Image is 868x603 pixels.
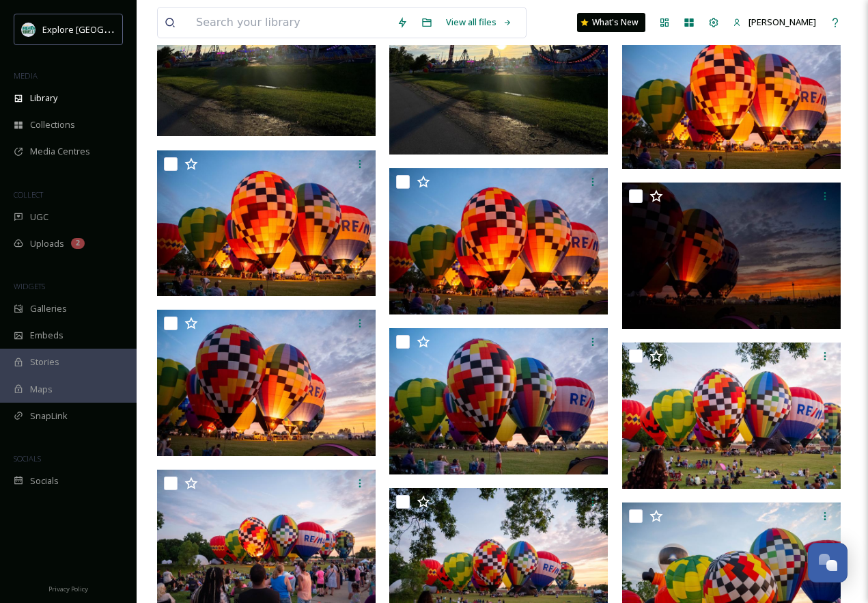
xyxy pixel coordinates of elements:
img: Balloon Fest 2025 (26) [389,168,608,314]
div: 2 [71,238,85,249]
span: Embeds [30,329,64,342]
a: [PERSON_NAME] [726,9,823,36]
a: What's New [577,13,645,32]
span: SnapLink [30,410,68,423]
img: Balloon Fest 2025 (38) [622,183,841,329]
span: Privacy Policy [48,585,88,593]
span: Stories [30,356,59,368]
img: Balloon Fest 2025 (15) [157,310,376,456]
span: Maps [30,383,53,396]
img: Balloon Fest 2025 (39) [622,343,841,489]
span: WIDGETS [14,281,45,291]
span: UGC [30,211,48,224]
span: [PERSON_NAME] [748,16,816,28]
img: Balloon Fest 2025 (1) [622,23,841,169]
a: View all files [439,9,519,36]
span: Socials [30,474,59,487]
button: Open Chat [808,543,848,582]
img: 67e7af72-b6c8-455a-acf8-98e6fe1b68aa.avif [22,23,36,36]
span: Media Centres [30,145,90,158]
span: Uploads [30,237,64,250]
span: Galleries [30,302,67,315]
a: Privacy Policy [48,580,88,596]
span: Library [30,92,57,105]
span: MEDIA [14,70,38,81]
img: Balloon Fest 2025 (43) [157,150,376,296]
input: Search your library [189,8,390,38]
span: Collections [30,118,75,131]
span: SOCIALS [14,453,41,464]
img: Balloon Fest 2025 (42) [389,328,608,474]
span: COLLECT [14,189,43,200]
span: Explore [GEOGRAPHIC_DATA][PERSON_NAME] [42,23,230,36]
